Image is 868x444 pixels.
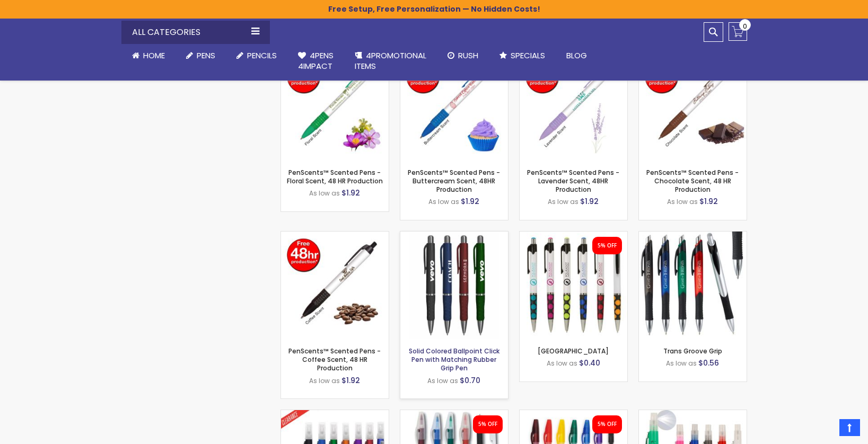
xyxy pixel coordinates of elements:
span: As low as [428,197,459,206]
a: Home [121,44,176,67]
a: Solid Colored Ballpoint Click Pen with Matching Rubber Grip Pen [409,347,499,372]
span: 4Pens 4impact [298,50,334,72]
div: 5% OFF [598,421,617,428]
a: New Orleans Pen [520,231,627,240]
span: $0.40 [579,358,600,368]
a: The Grip Stick [400,410,508,419]
span: $1.92 [580,196,599,207]
a: 4PROMOTIONALITEMS [344,44,437,78]
a: Trans Groove Grip [663,347,722,356]
a: Blog [556,44,598,67]
a: PenScents™ Scented Pens - Chocolate Scent, 48 HR Production [646,168,739,194]
span: 0 [743,21,747,31]
span: As low as [309,376,340,385]
img: New Orleans Pen [520,232,627,339]
a: Pencils [226,44,287,67]
div: All Categories [121,21,270,44]
span: Home [143,50,165,61]
span: Blog [566,50,587,61]
a: Top [839,419,860,436]
a: 2 in 1 Sanitizer Pen [639,410,747,419]
a: Solid Colored Ballpoint Click Pen with Matching Rubber Grip Pen [400,231,508,240]
img: PenScents™ Scented Pens - Buttercream Scent, 48HR Production [400,53,508,161]
a: PenScents™ Scented Pens - Buttercream Scent, 48HR Production [408,168,500,194]
div: 5% OFF [598,242,617,250]
a: PenScents™ Scented Pens - Lavender Scent, 48HR Production [527,168,619,194]
span: Specials [511,50,545,61]
a: PenScents™ Scented Pens - Coffee Scent, 48 HR Production [288,347,381,372]
div: 5% OFF [478,421,497,428]
span: 4PROMOTIONAL ITEMS [355,50,426,72]
img: Trans Groove Grip [639,232,747,339]
a: The Grip Stick Solid [520,410,627,419]
span: As low as [309,189,340,198]
span: $1.92 [341,375,360,386]
a: 0 [729,22,747,41]
a: Specials [489,44,556,67]
img: PenScents™ Scented Pens - Coffee Scent, 48 HR Production [281,232,389,339]
span: Rush [458,50,478,61]
span: As low as [427,376,458,385]
span: $0.70 [460,375,480,386]
a: Rush [437,44,489,67]
a: Trans Groove Grip [639,231,747,240]
a: PenScents™ Scented Pens - Floral Scent, 48 HR Production [287,168,383,185]
img: PenScents™ Scented Pens - Lavender Scent, 48HR Production [520,53,627,161]
img: PenScents™ Scented Pens - Chocolate Scent, 48 HR Production [639,53,747,161]
img: PenScents™ Scented Pens - Floral Scent, 48 HR Production [281,53,389,161]
span: $1.92 [341,188,360,198]
a: PenScents™ Scented Pens - Coffee Scent, 48 HR Production [281,231,389,240]
a: 2 in 1 Antibacterial Med Safe Spray / Twist Stylus Pen [281,410,389,419]
span: Pencils [247,50,277,61]
span: $1.92 [699,196,718,207]
img: Solid Colored Ballpoint Click Pen with Matching Rubber Grip Pen [400,232,508,339]
span: As low as [547,359,577,368]
span: As low as [667,197,698,206]
span: $1.92 [461,196,479,207]
a: Pens [176,44,226,67]
span: $0.56 [698,358,719,368]
span: As low as [548,197,578,206]
span: As low as [666,359,697,368]
span: Pens [197,50,215,61]
a: [GEOGRAPHIC_DATA] [538,347,609,356]
a: 4Pens4impact [287,44,344,78]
